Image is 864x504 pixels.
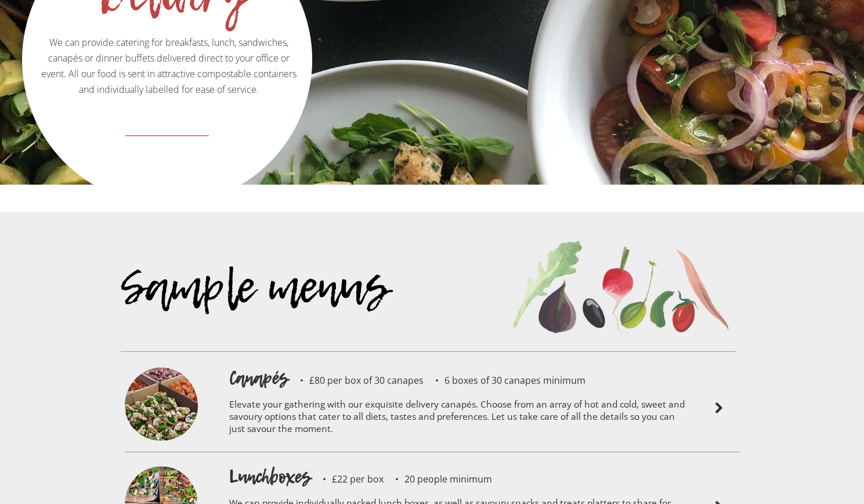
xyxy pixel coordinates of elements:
[311,474,384,484] p: £22 per box
[288,376,424,385] p: £80 per box of 30 canapes
[384,474,492,484] p: 20 people minimum
[125,123,209,138] strong: __________________
[24,117,310,157] a: __________________
[424,376,585,385] p: 6 boxes of 30 canapes minimum
[121,280,499,351] div: Sample menus
[229,391,688,446] p: Elevate your gathering with our exquisite delivery canapés. Choose from an array of hot and cold,...
[229,464,311,489] h1: Lunchboxes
